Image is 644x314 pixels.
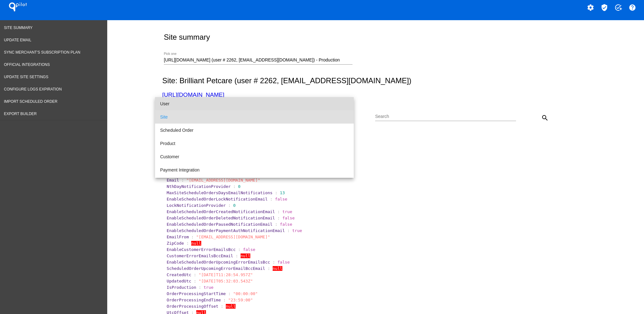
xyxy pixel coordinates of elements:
[160,163,349,177] span: Payment Integration
[160,177,349,190] span: Shipping Integration
[160,150,349,163] span: Customer
[160,110,349,124] span: Site
[160,97,349,110] span: User
[160,137,349,150] span: Product
[160,124,349,137] span: Scheduled Order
